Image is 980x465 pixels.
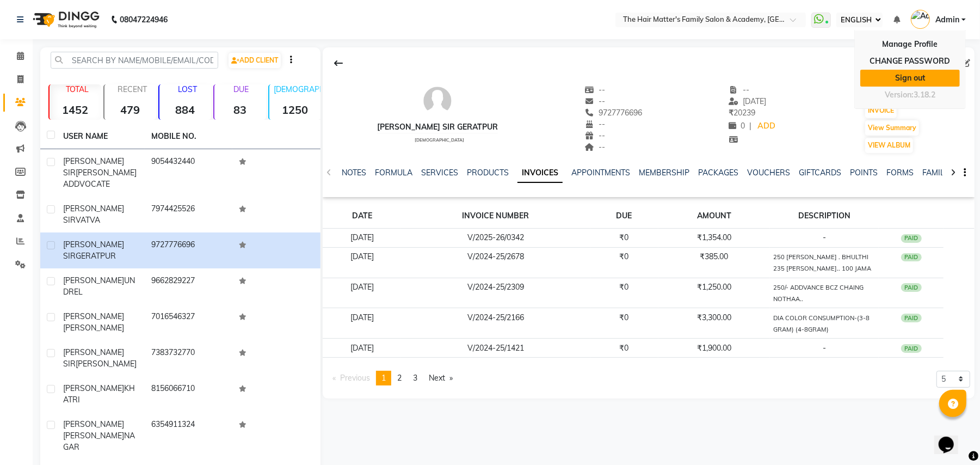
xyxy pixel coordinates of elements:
span: [PERSON_NAME] SIR [63,240,124,261]
td: ₹1,250.00 [658,278,771,308]
span: Admin [935,14,959,26]
td: 9054432440 [145,149,233,197]
td: [DATE] [323,278,401,308]
a: VOUCHERS [747,168,790,178]
img: Admin [911,10,930,29]
span: Previous [340,373,370,383]
p: DUE [217,84,266,94]
span: 3 [413,373,417,383]
a: MEMBERSHIP [639,168,689,178]
td: V/2025-26/0342 [401,229,590,248]
a: Next [423,371,458,386]
span: -- [584,142,605,152]
span: [PERSON_NAME] [76,359,137,369]
button: View Summary [865,120,919,136]
td: 7974425526 [145,197,233,233]
span: 9727776696 [584,108,642,118]
td: ₹0 [590,339,658,358]
span: [PERSON_NAME] ADDVOCATE [63,168,137,189]
div: PAID [901,253,922,262]
span: - [823,233,826,242]
td: ₹385.00 [658,247,771,278]
strong: 1250 [269,103,321,117]
div: PAID [901,283,922,292]
div: PAID [901,314,922,322]
a: Sign out [860,70,960,87]
div: Version:3.18.2 [860,87,960,103]
img: avatar [421,84,454,117]
input: SEARCH BY NAME/MOBILE/EMAIL/CODE [51,52,218,69]
th: MOBILE NO. [145,124,233,149]
nav: Pagination [327,371,459,386]
strong: 479 [104,103,156,117]
td: [DATE] [323,308,401,339]
span: [PERSON_NAME] [63,383,124,393]
td: [DATE] [323,339,401,358]
span: | [749,120,751,132]
td: ₹3,300.00 [658,308,771,339]
a: APPOINTMENTS [571,168,630,178]
b: 08047224946 [120,4,168,35]
div: [PERSON_NAME] SIR GERATPUR [377,121,498,133]
a: FAMILY [922,168,948,178]
span: [PERSON_NAME] SIR [63,347,124,369]
a: NOTES [342,168,366,178]
button: VIEW ALBUM [865,138,913,153]
span: [PERSON_NAME] SIR [63,156,124,178]
span: -- [584,85,605,95]
td: ₹0 [590,278,658,308]
td: 7016546327 [145,304,233,340]
a: ADD CLIENT [229,53,281,68]
div: PAID [901,344,922,353]
iframe: chat widget [934,421,969,454]
td: ₹0 [590,229,658,248]
span: [PERSON_NAME] [PERSON_NAME] [63,311,124,333]
td: V/2024-25/2309 [401,278,590,308]
span: [DEMOGRAPHIC_DATA] [415,137,464,143]
a: Manage Profile [860,36,960,53]
a: CHANGE PASSWORD [860,53,960,70]
p: TOTAL [54,84,101,94]
a: FORMS [886,168,914,178]
a: SERVICES [421,168,458,178]
td: ₹0 [590,247,658,278]
span: [PERSON_NAME] [63,276,124,285]
span: - [823,343,826,353]
span: [PERSON_NAME] [PERSON_NAME] [63,419,124,440]
div: BACK TO CLIENT [327,53,350,74]
span: -- [584,131,605,140]
th: DATE [323,204,401,229]
th: AMOUNT [658,204,771,229]
span: 20239 [729,108,755,118]
span: -- [584,119,605,129]
td: ₹0 [590,308,658,339]
th: USER NAME [57,124,145,149]
th: DUE [590,204,658,229]
a: FORMULA [375,168,412,178]
a: GIFTCARDS [799,168,841,178]
td: 6354911324 [145,412,233,460]
span: 2 [397,373,402,383]
p: [DEMOGRAPHIC_DATA] [274,84,321,94]
th: DESCRIPTION [770,204,879,229]
button: INVOICE [865,103,897,118]
div: PAID [901,234,922,243]
a: PRODUCTS [467,168,509,178]
span: 1 [381,373,386,383]
td: V/2024-25/2166 [401,308,590,339]
a: PACKAGES [698,168,738,178]
td: 9727776696 [145,233,233,268]
span: GERATPUR [76,251,116,261]
span: [PERSON_NAME] SIR [63,204,124,225]
td: ₹1,900.00 [658,339,771,358]
a: INVOICES [517,163,563,183]
span: VATVA [76,215,100,225]
td: [DATE] [323,247,401,278]
td: V/2024-25/2678 [401,247,590,278]
td: 7383732770 [145,340,233,376]
td: 9662829227 [145,268,233,304]
span: ₹ [729,108,734,118]
td: V/2024-25/1421 [401,339,590,358]
small: 250 [PERSON_NAME] . BHULTHI 235 [PERSON_NAME].. 100 JAMA [774,253,872,272]
p: RECENT [109,84,156,94]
